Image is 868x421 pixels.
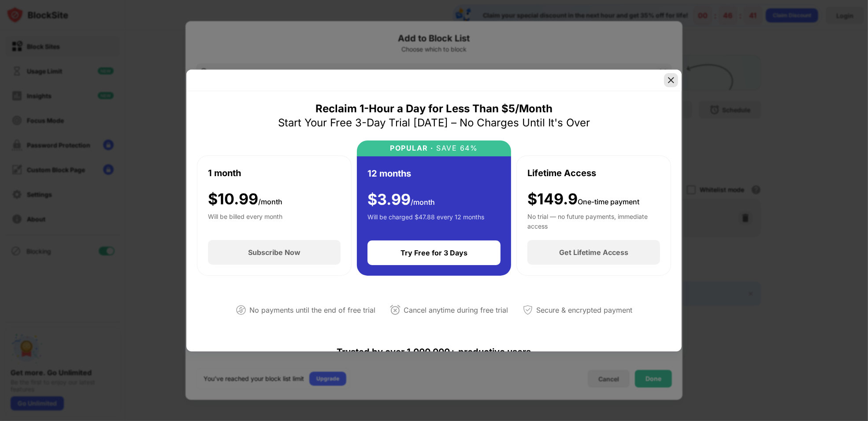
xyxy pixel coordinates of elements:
[236,305,246,315] img: not-paying
[367,191,435,209] div: $ 3.99
[523,305,533,315] img: secured-payment
[559,248,629,257] div: Get Lifetime Access
[527,190,639,208] div: $149.9
[527,166,596,180] div: Lifetime Access
[208,166,241,180] div: 1 month
[197,331,671,373] div: Trusted by over 1,000,000+ productive users
[401,248,467,257] div: Try Free for 3 Days
[315,102,553,116] div: Reclaim 1-Hour a Day for Less Than $5/Month
[404,304,508,317] div: Cancel anytime during free trial
[411,198,435,207] span: /month
[208,190,282,208] div: $ 10.99
[434,144,478,152] div: SAVE 64%
[367,167,411,180] div: 12 months
[208,212,282,229] div: Will be billed every month
[578,197,639,206] span: One-time payment
[527,212,660,229] div: No trial — no future payments, immediate access
[278,116,590,130] div: Start Your Free 3-Day Trial [DATE] – No Charges Until It's Over
[258,197,282,206] span: /month
[390,144,434,152] div: POPULAR ·
[250,304,376,317] div: No payments until the end of free trial
[248,248,300,257] div: Subscribe Now
[390,305,401,315] img: cancel-anytime
[537,304,633,317] div: Secure & encrypted payment
[367,212,484,230] div: Will be charged $47.88 every 12 months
